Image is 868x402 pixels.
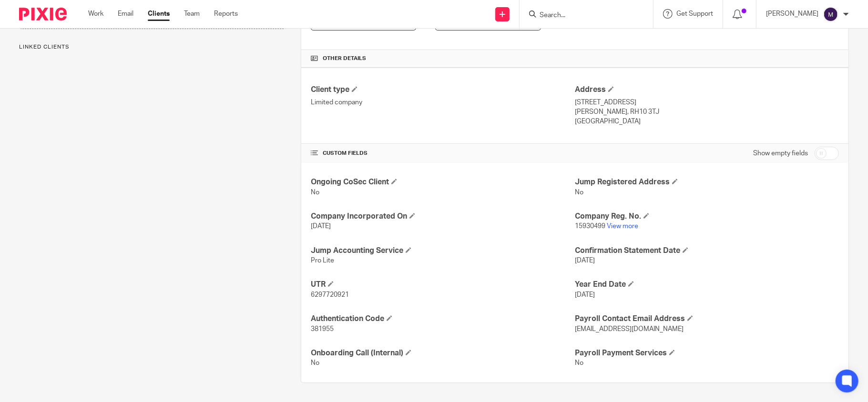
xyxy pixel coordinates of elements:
span: [DATE] [575,291,595,298]
span: No [575,360,583,366]
h4: Confirmation Statement Date [575,246,839,256]
h4: Company Incorporated On [311,211,575,221]
span: Other details [323,55,366,62]
a: Reports [214,9,238,19]
p: Limited company [311,98,575,107]
h4: Jump Accounting Service [311,246,575,256]
span: No [311,189,319,196]
h4: Onboarding Call (Internal) [311,348,575,358]
img: Pixie [19,8,67,20]
span: 381955 [311,326,334,332]
span: [DATE] [575,257,595,264]
p: [GEOGRAPHIC_DATA] [575,117,839,126]
a: Work [88,9,103,19]
h4: Authentication Code [311,314,575,324]
img: svg%3E [823,7,838,22]
label: Show empty fields [753,149,808,158]
input: Search [539,11,624,20]
h4: Year End Date [575,280,839,290]
h4: Company Reg. No. [575,211,839,221]
span: No [575,189,583,196]
span: [EMAIL_ADDRESS][DOMAIN_NAME] [575,326,684,332]
h4: Ongoing CoSec Client [311,177,575,187]
h4: Address [575,85,839,95]
span: 15930499 [575,223,605,230]
h4: Jump Registered Address [575,177,839,187]
h4: Client type [311,85,575,95]
p: Linked clients [19,43,286,51]
p: [STREET_ADDRESS] [575,98,839,107]
h4: Payroll Payment Services [575,348,839,358]
span: No [311,360,319,366]
a: Team [184,9,200,19]
a: View more [607,223,638,230]
p: [PERSON_NAME], RH10 3TJ [575,107,839,117]
h4: UTR [311,280,575,290]
h4: Payroll Contact Email Address [575,314,839,324]
span: [DATE] [311,223,331,230]
span: Get Support [676,10,713,17]
a: Email [118,9,133,19]
h4: CUSTOM FIELDS [311,150,575,157]
a: Clients [148,9,170,19]
span: Pro Lite [311,257,334,264]
p: [PERSON_NAME] [766,9,818,19]
span: 6297720921 [311,291,349,298]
